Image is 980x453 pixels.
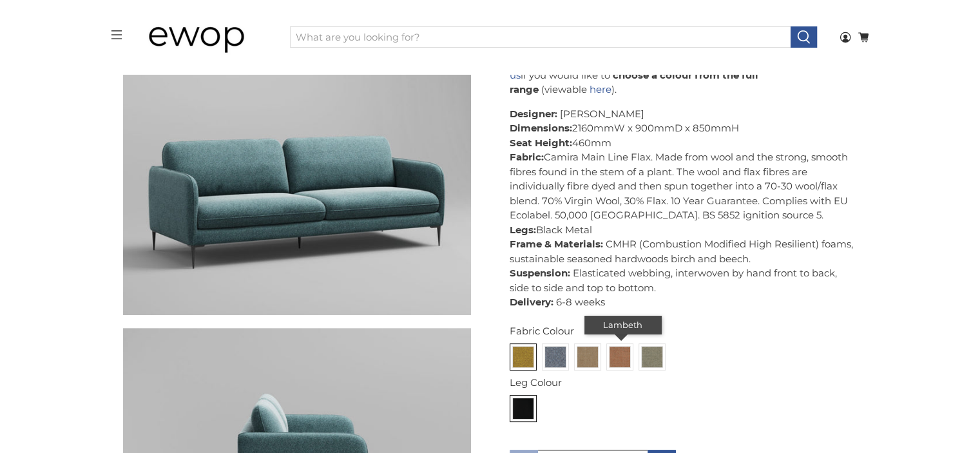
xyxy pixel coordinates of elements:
strong: Designer: [510,108,557,120]
input: What are you looking for? [290,26,791,48]
span: Black Metal [536,224,592,236]
span: [PERSON_NAME] [560,108,644,120]
a: here [590,83,611,95]
strong: Legs: [510,224,536,236]
strong: Delivery: [510,296,553,308]
strong: Dimensions: [510,122,572,134]
strong: Seat Height: [510,137,572,149]
span: 460mm [572,137,611,149]
a: Annecy Grand Sofa [123,69,471,315]
div: Leg Colour [510,376,858,390]
strong: Suspension: [510,267,570,279]
p: 2160mmW x 900mmD x 850mmH Camira Main Line Flax. Made from wool and the strong, smooth fibres fou... [510,107,858,310]
p: Some colour options are available below, however you can if you would like to (viewable ). [510,53,858,97]
strong: Fabric: [510,151,544,163]
div: Fabric Colour [510,324,858,339]
div: Lambeth [584,316,662,335]
a: contact us [510,54,850,81]
strong: Frame & Materials: [510,238,603,250]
